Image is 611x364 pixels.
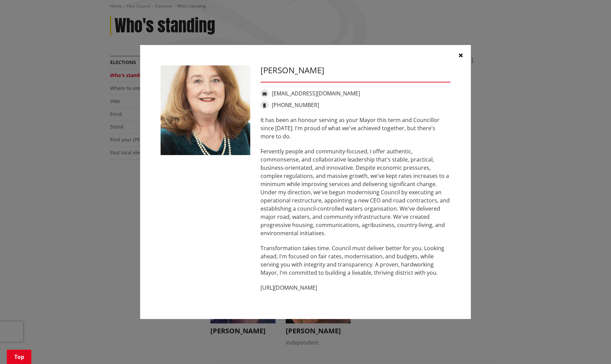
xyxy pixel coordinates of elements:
p: Fervently people and community-focused, I offer authentic, commonsense, and collaborative leaders... [260,147,450,237]
a: Top [7,350,31,364]
iframe: Messenger Launcher [580,335,604,360]
img: WO-M__CHURCH_J__UwGuY [161,65,250,155]
p: [URL][DOMAIN_NAME] [260,284,450,292]
h3: [PERSON_NAME] [260,65,450,75]
a: [EMAIL_ADDRESS][DOMAIN_NAME] [272,90,360,97]
a: [PHONE_NUMBER] [272,101,319,109]
p: It has been an honour serving as your Mayor this term and Councillor since [DATE]. I'm proud of w... [260,116,450,140]
p: Transformation takes time. Council must deliver better for you. Looking ahead, I'm focused on fai... [260,244,450,277]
